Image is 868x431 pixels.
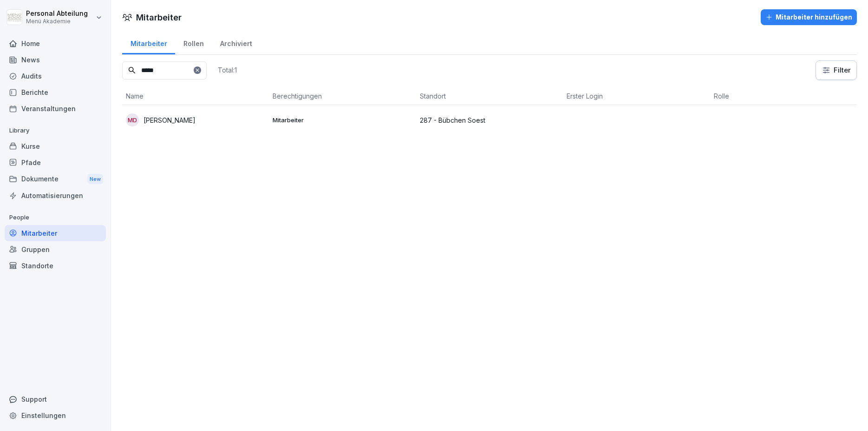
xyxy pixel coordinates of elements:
a: Standorte [5,258,106,274]
h1: Mitarbeiter [136,11,182,24]
th: Standort [416,87,563,105]
button: Mitarbeiter hinzufügen [761,9,857,25]
a: Archiviert [212,31,260,54]
div: Mitarbeiter hinzufügen [765,12,852,22]
div: New [87,174,103,185]
p: [PERSON_NAME] [144,115,196,125]
a: Berichte [5,84,106,100]
a: Rollen [175,31,212,54]
a: Einstellungen [5,407,106,424]
a: Veranstaltungen [5,100,106,117]
div: Filter [822,66,851,75]
div: Support [5,391,106,407]
a: Mitarbeiter [122,31,175,54]
p: Library [5,123,106,138]
th: Rolle [710,87,857,105]
th: Name [122,87,269,105]
a: Mitarbeiter [5,225,106,241]
p: 287 - Bübchen Soest [420,115,559,125]
p: Mitarbeiter [273,116,412,124]
div: MD [126,113,139,126]
a: Home [5,35,106,52]
p: Personal Abteilung [26,10,88,18]
p: People [5,210,106,225]
a: Kurse [5,138,106,154]
a: DokumenteNew [5,171,106,188]
th: Berechtigungen [269,87,416,105]
th: Erster Login [563,87,710,105]
a: Automatisierungen [5,187,106,204]
a: Audits [5,68,106,84]
a: News [5,52,106,68]
div: Dokumente [5,171,106,188]
p: Menü Akademie [26,18,88,25]
button: Filter [816,61,856,80]
p: Total: 1 [218,66,237,74]
a: Gruppen [5,241,106,258]
a: Pfade [5,154,106,171]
